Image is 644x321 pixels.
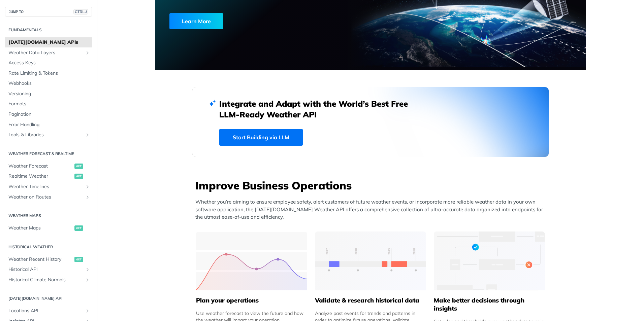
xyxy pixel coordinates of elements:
h2: Weather Maps [5,213,92,219]
a: Historical APIShow subpages for Historical API [5,264,92,275]
span: Weather on Routes [8,194,83,201]
img: 39565e8-group-4962x.svg [196,231,307,290]
span: Pagination [8,111,90,118]
h2: Fundamentals [5,27,92,33]
a: Access Keys [5,58,92,68]
button: Show subpages for Locations API [85,308,90,314]
span: Realtime Weather [8,173,73,180]
a: Realtime Weatherget [5,171,92,181]
h3: Improve Business Operations [195,178,549,193]
img: 13d7ca0-group-496-2.svg [315,231,426,290]
div: Learn More [169,13,223,29]
h2: [DATE][DOMAIN_NAME] API [5,295,92,301]
a: Pagination [5,109,92,119]
a: Weather Mapsget [5,223,92,233]
h5: Plan your operations [196,296,307,305]
a: Historical Climate NormalsShow subpages for Historical Climate Normals [5,275,92,285]
span: get [74,225,83,231]
span: Weather Forecast [8,163,73,170]
span: Weather Data Layers [8,49,83,56]
span: CTRL-/ [73,9,88,14]
a: Error Handling [5,120,92,130]
button: Show subpages for Weather Data Layers [85,50,90,56]
span: Historical API [8,266,83,273]
span: Versioning [8,91,90,97]
img: a22d113-group-496-32x.svg [434,231,545,290]
button: Show subpages for Historical Climate Normals [85,277,90,283]
span: Historical Climate Normals [8,277,83,283]
a: Locations APIShow subpages for Locations API [5,306,92,316]
span: [DATE][DOMAIN_NAME] APIs [8,39,90,46]
span: Error Handling [8,121,90,128]
span: Webhooks [8,80,90,87]
a: Rate Limiting & Tokens [5,68,92,78]
button: Show subpages for Historical API [85,267,90,272]
span: Locations API [8,308,83,314]
a: Tools & LibrariesShow subpages for Tools & Libraries [5,130,92,140]
a: [DATE][DOMAIN_NAME] APIs [5,37,92,47]
a: Start Building via LLM [219,129,303,146]
button: Show subpages for Weather on Routes [85,194,90,200]
span: Weather Timelines [8,183,83,190]
span: get [74,257,83,262]
a: Weather Data LayersShow subpages for Weather Data Layers [5,48,92,58]
h2: Integrate and Adapt with the World’s Best Free LLM-Ready Weather API [219,98,418,120]
a: Versioning [5,89,92,99]
button: JUMP TOCTRL-/ [5,7,92,17]
span: Access Keys [8,60,90,66]
h5: Make better decisions through insights [434,296,545,313]
a: Weather Recent Historyget [5,254,92,264]
span: get [74,174,83,179]
a: Webhooks [5,78,92,88]
a: Weather on RoutesShow subpages for Weather on Routes [5,192,92,202]
a: Learn More [169,13,336,29]
a: Formats [5,99,92,109]
span: Weather Maps [8,225,73,231]
button: Show subpages for Tools & Libraries [85,132,90,138]
button: Show subpages for Weather Timelines [85,184,90,189]
span: get [74,164,83,169]
a: Weather TimelinesShow subpages for Weather Timelines [5,182,92,192]
h2: Historical Weather [5,244,92,250]
p: Whether you’re aiming to ensure employee safety, alert customers of future weather events, or inc... [195,198,549,221]
span: Tools & Libraries [8,132,83,138]
a: Weather Forecastget [5,161,92,171]
h5: Validate & research historical data [315,296,426,305]
span: Formats [8,101,90,107]
span: Weather Recent History [8,256,73,263]
span: Rate Limiting & Tokens [8,70,90,77]
h2: Weather Forecast & realtime [5,151,92,157]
